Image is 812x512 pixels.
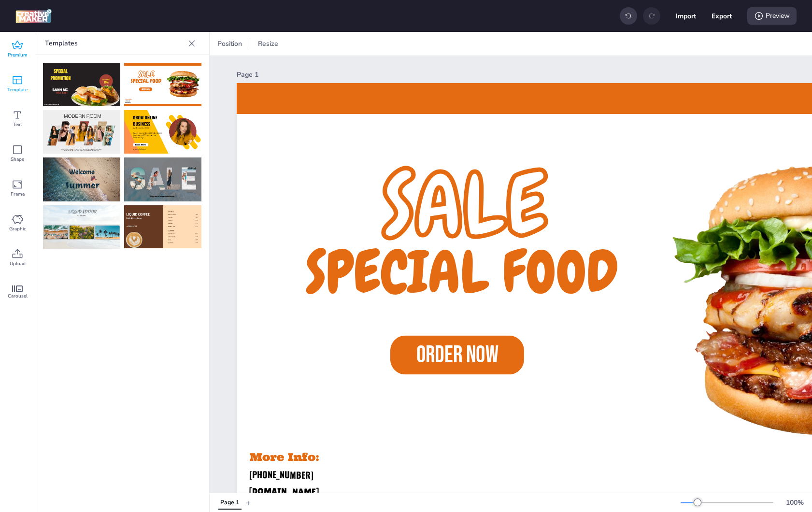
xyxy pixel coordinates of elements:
[43,63,120,106] img: zNDi6Os.png
[43,110,120,154] img: ypUE7hH.png
[124,205,201,249] img: WX2aUtf.png
[712,6,732,26] button: Export
[8,292,28,300] span: Carousel
[250,450,319,464] span: More Info:
[124,157,201,201] img: NXLE4hq.png
[43,157,120,201] img: wiC1eEj.png
[124,110,201,154] img: 881XAHt.png
[15,9,52,23] img: logo Creative Maker
[10,260,26,268] span: Upload
[249,468,313,481] span: [PHONE_NUMBER]
[11,156,24,163] span: Shape
[747,7,797,25] div: Preview
[220,498,239,507] div: Page 1
[306,235,618,309] span: Special Food
[9,225,26,233] span: Graphic
[246,494,251,511] button: +
[43,205,120,249] img: P4qF5We.png
[124,63,201,106] img: RDvpeV0.png
[416,341,499,369] span: ORDER NOW
[13,121,22,128] span: Text
[783,498,806,508] div: 100 %
[256,39,280,49] span: Resize
[7,86,28,94] span: Template
[215,39,244,49] span: Position
[11,190,25,198] span: Frame
[214,494,246,511] div: Tabs
[676,6,696,26] button: Import
[8,51,28,59] span: Premium
[45,32,184,55] p: Templates
[249,486,319,497] span: [DOMAIN_NAME]
[383,149,547,261] span: SALE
